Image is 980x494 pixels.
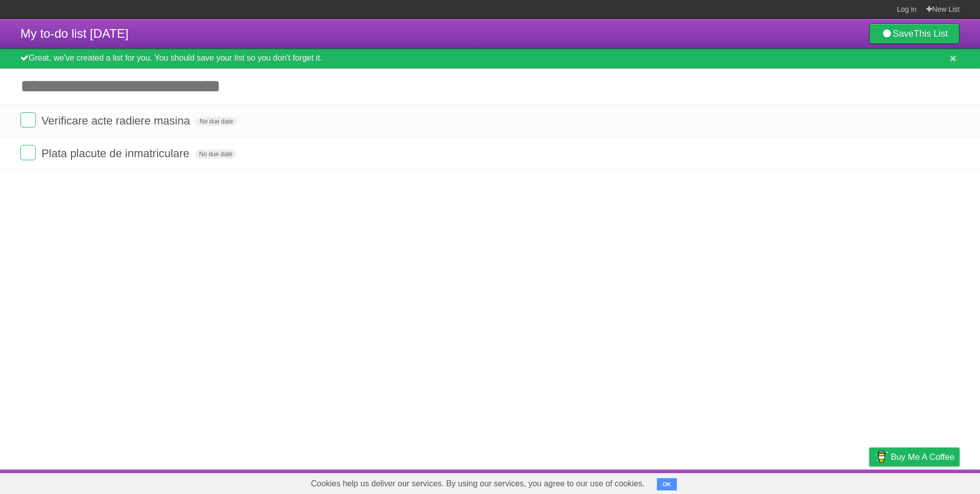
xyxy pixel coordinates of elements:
a: Suggest a feature [895,472,960,491]
label: Done [20,145,36,160]
button: OK [657,478,677,490]
label: Done [20,112,36,128]
a: Privacy [856,472,883,491]
a: About [733,472,755,491]
span: No due date [195,117,237,126]
a: Buy me a coffee [869,448,960,466]
a: Terms [821,472,844,491]
a: Developers [767,472,808,491]
span: Cookies help us deliver our services. By using our services, you agree to our use of cookies. [301,474,655,494]
a: SaveThis List [869,23,960,44]
img: Buy me a coffee [874,448,888,465]
span: Buy me a coffee [891,448,954,466]
span: No due date [195,150,236,159]
span: Verificare acte radiere masina [41,114,192,127]
b: This List [914,29,948,39]
span: Plata placute de inmatriculare [41,147,192,160]
span: My to-do list [DATE] [20,27,129,40]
